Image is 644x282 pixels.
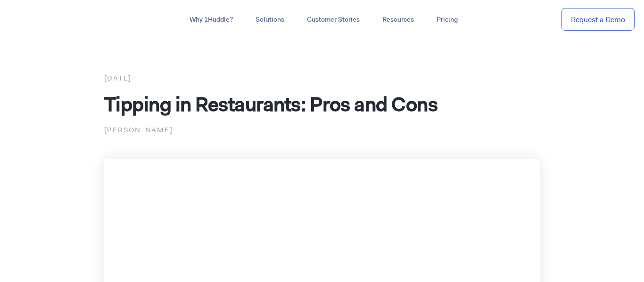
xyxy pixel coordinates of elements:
[371,11,425,28] a: Resources
[178,11,244,28] a: Why 1Huddle?
[104,72,540,84] div: [DATE]
[244,11,296,28] a: Solutions
[296,11,371,28] a: Customer Stories
[561,8,635,31] a: Request a Demo
[104,91,438,117] span: Tipping in Restaurants: Pros and Cons
[104,124,540,136] p: [PERSON_NAME]
[9,10,77,28] img: ...
[425,11,469,28] a: Pricing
